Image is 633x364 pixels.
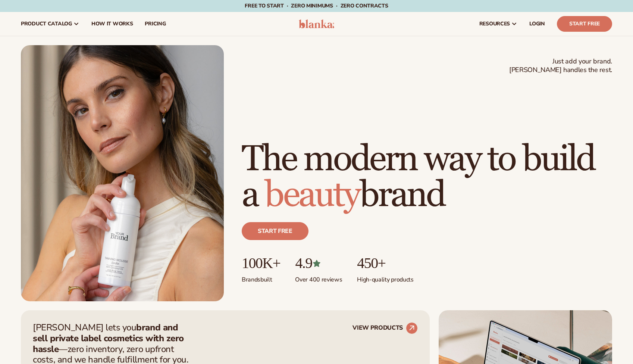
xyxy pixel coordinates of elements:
[529,21,545,27] span: LOGIN
[139,12,172,36] a: pricing
[245,2,388,9] span: Free to start · ZERO minimums · ZERO contracts
[145,21,166,27] span: pricing
[242,222,308,240] a: Start free
[352,322,418,334] a: VIEW PRODUCTS
[357,255,413,271] p: 450+
[299,19,334,28] img: logo
[264,173,359,217] span: beauty
[295,271,342,284] p: Over 400 reviews
[85,12,139,36] a: How It Works
[242,271,280,284] p: Brands built
[21,45,224,301] img: Female holding tanning mousse.
[523,12,551,36] a: LOGIN
[33,321,184,355] strong: brand and sell private label cosmetics with zero hassle
[15,12,85,36] a: product catalog
[21,21,72,27] span: product catalog
[557,16,612,32] a: Start Free
[242,255,280,271] p: 100K+
[473,12,523,36] a: resources
[357,271,413,284] p: High-quality products
[509,57,612,75] span: Just add your brand. [PERSON_NAME] handles the rest.
[91,21,133,27] span: How It Works
[479,21,510,27] span: resources
[295,255,342,271] p: 4.9
[242,141,612,213] h1: The modern way to build a brand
